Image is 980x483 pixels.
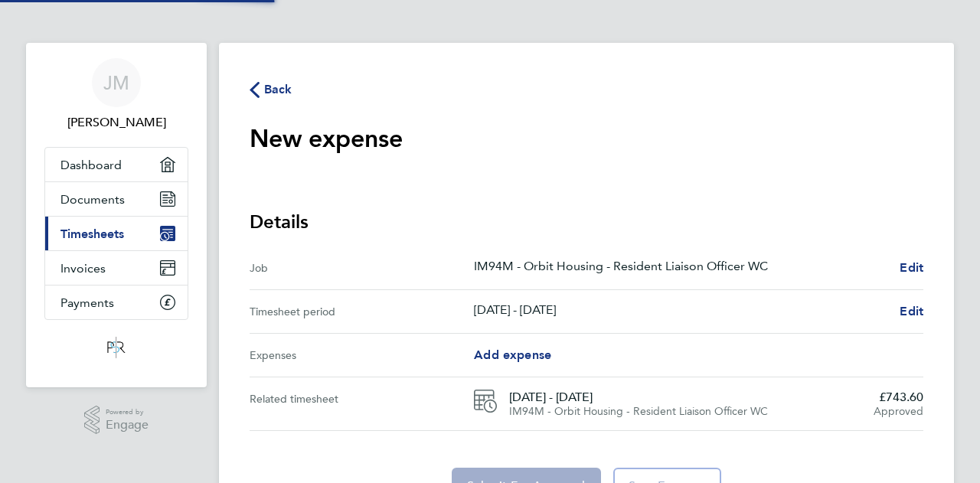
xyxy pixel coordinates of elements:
[509,405,768,418] span: IM94M - Orbit Housing - Resident Liaison Officer WC
[26,43,207,387] nav: Main navigation
[509,390,861,405] span: [DATE] - [DATE]
[250,346,474,364] div: Expenses
[250,302,474,321] div: Timesheet period
[874,405,923,418] span: Approved
[45,286,188,319] a: Payments
[106,406,149,419] span: Powered by
[60,158,122,172] span: Dashboard
[106,419,149,432] span: Engage
[900,304,923,318] span: Edit
[250,80,292,99] button: Back
[103,335,130,360] img: psrsolutions-logo-retina.png
[900,302,923,321] a: Edit
[900,259,923,277] a: Edit
[900,260,923,275] span: Edit
[84,406,149,435] a: Powered byEngage
[250,123,403,154] h1: New expense
[874,390,923,405] span: £743.60
[474,302,900,321] p: [DATE] - [DATE]
[60,192,125,207] span: Documents
[45,148,188,181] a: Dashboard
[250,259,474,277] div: Job
[60,227,124,241] span: Timesheets
[264,80,292,99] span: Back
[44,335,188,360] a: Go to home page
[44,113,188,132] span: Julie Millerchip
[250,390,474,418] div: Related timesheet
[60,295,114,310] span: Payments
[474,259,887,277] p: IM94M - Orbit Housing - Resident Liaison Officer WC
[60,261,106,276] span: Invoices
[250,210,923,234] h3: Details
[44,58,188,132] a: JM[PERSON_NAME]
[45,251,188,285] a: Invoices
[45,182,188,216] a: Documents
[103,73,129,93] span: JM
[474,390,923,418] a: [DATE] - [DATE]IM94M - Orbit Housing - Resident Liaison Officer WC£743.60Approved
[474,346,551,364] a: Add expense
[474,348,551,362] span: Add expense
[45,217,188,250] a: Timesheets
